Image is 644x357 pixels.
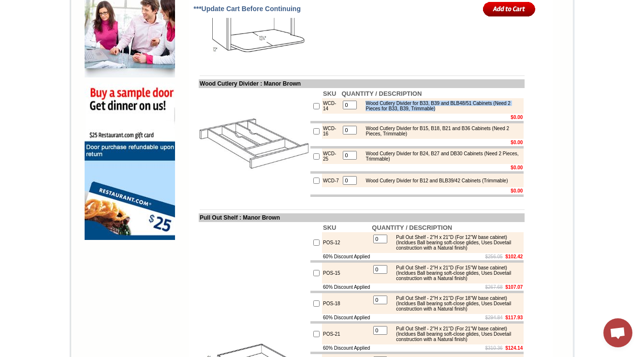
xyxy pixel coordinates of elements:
td: 60% Discount Applied [322,314,371,321]
td: Wood Cutlery Divider : Manor Brown [199,79,525,88]
b: SKU [323,224,336,231]
div: Wood Cutlery Divider for B24, B27 and DB30 Cabinets (Need 2 Pieces, Trimmable) [361,151,521,162]
td: WCD-16 [322,123,340,139]
a: Price Sheet View in PDF Format [11,1,78,10]
img: spacer.gif [25,27,26,28]
img: spacer.gif [51,27,52,28]
b: QUANTITY / DESCRIPTION [341,90,422,97]
b: $117.93 [505,315,523,320]
div: Pull Out Shelf - 2"H x 21"D (For 15"W base cabinet) (Incldues Ball bearing soft-close glides, Use... [391,265,521,281]
img: spacer.gif [160,27,161,28]
td: Alabaster Shaker [26,44,51,54]
td: 60% Discount Applied [322,283,371,291]
s: $294.84 [485,315,503,320]
td: Baycreek Gray [109,44,134,54]
input: Add to Cart [483,1,536,17]
b: $102.42 [505,254,523,259]
b: $0.00 [511,165,523,170]
img: spacer.gif [134,27,135,28]
td: WCD-25 [322,149,340,164]
s: $256.05 [485,254,503,259]
span: ***Update Cart Before Continuing [193,5,301,13]
div: Pull Out Shelf - 2"H x 21"D (For 21"W base cabinet) (Incldues Ball bearing soft-close glides, Use... [391,326,521,342]
img: spacer.gif [108,27,109,28]
td: POS-18 [322,293,371,314]
td: Pull Out Shelf : Manor Brown [199,213,525,222]
b: $107.07 [505,284,523,290]
td: WCD-14 [322,98,340,114]
b: $0.00 [511,188,523,193]
td: Bellmonte Maple [161,44,186,54]
s: $310.36 [485,345,503,351]
td: [PERSON_NAME] White Shaker [78,44,108,55]
b: $124.14 [505,345,523,351]
td: 60% Discount Applied [322,253,371,260]
td: Altmann Yellow Walnut [52,44,77,55]
td: POS-15 [322,263,371,283]
s: $267.68 [485,284,503,290]
b: $0.00 [511,115,523,120]
div: Wood Cutlery Divider for B33, B39 and BLB48/51 Cabinets (Need 2 Pieces for B33, B39, Trimmable) [361,101,521,111]
td: POS-21 [322,324,371,344]
b: Price Sheet View in PDF Format [11,4,78,9]
div: Wood Cutlery Divider for B15, B18, B21 and B36 Cabinets (Need 2 Pieces, Trimmable) [361,126,521,136]
div: Pull Out Shelf - 2"H x 21"D (For 18"W base cabinet) (Incldues Ball bearing soft-close glides, Use... [391,296,521,312]
b: QUANTITY / DESCRIPTION [372,224,452,231]
img: pdf.png [1,2,9,10]
a: Open chat [603,318,632,347]
td: 60% Discount Applied [322,344,371,352]
td: Beachwood Oak Shaker [135,44,160,55]
img: Wood Cutlery Divider [200,89,308,198]
img: spacer.gif [77,27,78,28]
td: POS-12 [322,232,371,253]
b: $0.00 [511,140,523,145]
div: Wood Cutlery Divider for B12 and BLB39/42 Cabinets (Trimmable) [361,178,508,183]
b: SKU [323,90,336,97]
div: Pull Out Shelf - 2"H x 21"D (For 12"W base cabinet) (Incldues Ball bearing soft-close glides, Use... [391,235,521,251]
td: WCD-7 [322,174,340,187]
